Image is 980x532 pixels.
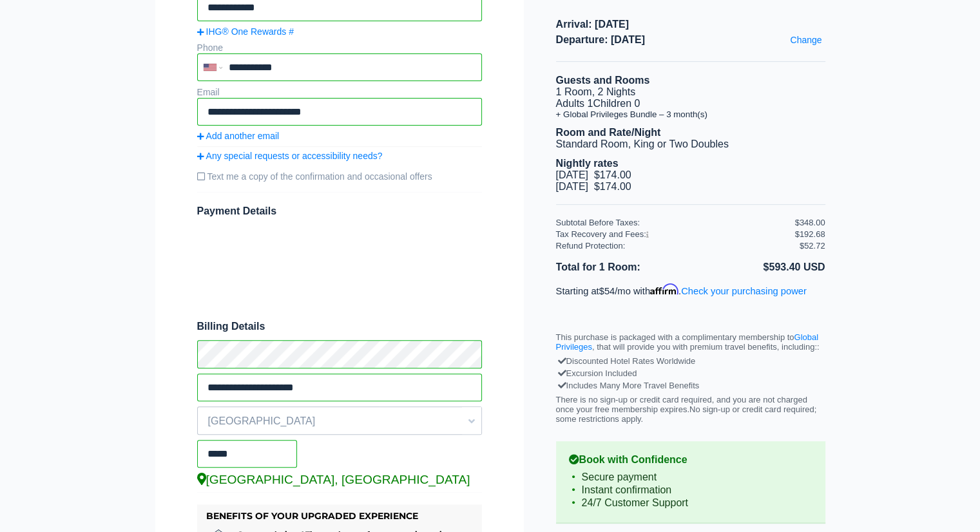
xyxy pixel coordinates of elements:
li: Adults 1 [556,98,825,109]
div: Discounted Hotel Rates Worldwide [559,355,822,367]
span: Affirm [650,283,678,295]
a: Global Privileges [556,332,819,352]
a: Check your purchasing power - Learn more about Affirm Financing (opens in modal) [681,286,807,296]
span: $54 [599,286,615,296]
li: 1 Room, 2 Nights [556,86,825,98]
div: [GEOGRAPHIC_DATA], [GEOGRAPHIC_DATA] [197,473,482,487]
li: $593.40 USD [691,259,825,276]
label: Phone [197,43,223,53]
div: United States: +1 [198,55,226,80]
a: Add another email [197,131,482,141]
span: Children 0 [593,98,640,109]
div: Subtotal Before Taxes: [556,218,795,227]
a: IHG® One Rewards # [197,26,482,37]
span: Arrival: [DATE] [556,19,825,30]
span: Billing Details [197,321,482,332]
b: Room and Rate/Night [556,127,661,138]
li: Secure payment [569,471,812,484]
p: This purchase is packaged with a complimentary membership to , that will provide you with premium... [556,332,825,352]
p: Starting at /mo with . [556,283,825,296]
li: Standard Room, King or Two Doubles [556,138,825,150]
span: [DATE] $174.00 [556,181,631,192]
span: [GEOGRAPHIC_DATA] [198,410,481,432]
div: Refund Protection: [556,241,800,251]
label: Email [197,87,220,97]
li: Instant confirmation [569,484,812,497]
div: $52.72 [800,241,825,251]
b: Guests and Rooms [556,75,650,86]
span: [DATE] $174.00 [556,169,631,180]
a: Change [787,32,825,48]
label: Text me a copy of the confirmation and occasional offers [197,166,482,187]
span: No sign-up or credit card required; some restrictions apply. [556,404,817,424]
div: $192.68 [795,229,825,239]
a: Any special requests or accessibility needs? [197,151,482,161]
span: Departure: [DATE] [556,34,825,46]
div: Includes Many More Travel Benefits [559,379,822,392]
p: There is no sign-up or credit card required, and you are not charged once your free membership ex... [556,395,825,424]
iframe: Secure payment input frame [195,222,485,307]
span: Payment Details [197,205,277,216]
div: Tax Recovery and Fees: [556,229,795,239]
div: $348.00 [795,218,825,227]
li: + Global Privileges Bundle – 3 month(s) [556,109,825,119]
div: Excursion Included [559,367,822,379]
li: 24/7 Customer Support [569,497,812,509]
b: Book with Confidence [569,454,812,466]
li: Total for 1 Room: [556,259,691,276]
b: Nightly rates [556,158,619,169]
